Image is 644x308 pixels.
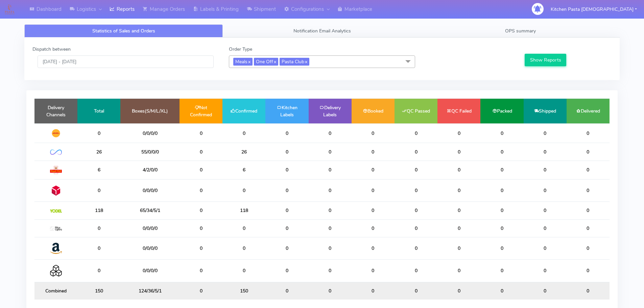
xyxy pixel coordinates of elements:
td: 124/36/5/1 [120,282,180,300]
td: 0 [437,237,480,259]
td: 0/0/0/0 [120,179,180,202]
td: 0 [437,282,480,300]
td: 0 [77,219,120,237]
td: 0/0/0/0 [120,219,180,237]
td: Not Confirmed [180,99,222,123]
td: 0 [265,260,308,282]
label: Order Type [229,46,252,53]
td: 0 [222,123,265,143]
td: 150 [222,282,265,300]
a: x [304,58,307,65]
td: 0 [437,219,480,237]
td: 0 [352,143,395,161]
span: Meals [233,58,253,66]
td: 0 [77,123,120,143]
td: 0 [395,161,437,179]
td: Combined [34,282,77,300]
td: 0 [309,202,352,219]
td: 0 [352,260,395,282]
td: 0 [309,260,352,282]
td: 0 [480,202,523,219]
td: 0 [567,123,610,143]
td: 0 [437,143,480,161]
td: 0 [395,202,437,219]
td: 0 [567,202,610,219]
td: 0 [265,123,308,143]
td: 0 [352,161,395,179]
td: QC Passed [395,99,437,123]
span: Pasta Club [280,58,309,66]
td: 0 [437,179,480,202]
td: 0 [524,260,567,282]
td: 118 [77,202,120,219]
td: 0 [524,161,567,179]
td: Booked [352,99,395,123]
td: 0 [180,237,222,259]
td: 0 [524,237,567,259]
td: 0 [437,202,480,219]
td: 0 [309,282,352,300]
td: 0 [395,260,437,282]
td: 0 [180,143,222,161]
td: Delivery Labels [309,99,352,123]
img: MaxOptra [50,227,62,231]
td: 0 [180,282,222,300]
td: 0 [524,219,567,237]
td: 0 [480,237,523,259]
td: 0 [265,143,308,161]
td: 0 [437,161,480,179]
a: x [247,58,251,65]
td: 0 [222,237,265,259]
td: Shipped [524,99,567,123]
td: Delivery Channels [34,99,77,123]
td: 55/0/0/0 [120,143,180,161]
td: 0 [309,237,352,259]
button: Kitchen Pasta [DEMOGRAPHIC_DATA] [546,2,642,16]
td: 0 [524,202,567,219]
td: 0 [567,237,610,259]
td: 0 [567,161,610,179]
td: 6 [77,161,120,179]
a: x [273,58,276,65]
img: DHL [50,129,62,138]
td: 0 [309,179,352,202]
td: 0 [395,237,437,259]
td: Kitchen Labels [265,99,308,123]
td: 0 [180,260,222,282]
td: 0 [567,219,610,237]
td: 0 [180,179,222,202]
td: 0 [395,123,437,143]
td: 0 [352,202,395,219]
td: 150 [77,282,120,300]
td: 0 [524,143,567,161]
td: 0 [480,143,523,161]
td: 0 [222,179,265,202]
td: 0 [265,282,308,300]
td: 0 [524,282,567,300]
td: 0 [180,219,222,237]
td: 0 [352,237,395,259]
img: OnFleet [50,149,62,155]
td: Boxes(S/M/L/XL) [120,99,180,123]
td: 0 [309,123,352,143]
td: 0 [265,237,308,259]
ul: Tabs [24,24,620,38]
td: 0 [352,282,395,300]
td: 0 [77,179,120,202]
td: 0 [265,202,308,219]
td: 0 [567,143,610,161]
td: 0 [265,161,308,179]
td: 0 [437,260,480,282]
td: 118 [222,202,265,219]
td: 0 [395,143,437,161]
td: 0 [480,219,523,237]
td: 0 [480,179,523,202]
td: 0 [180,202,222,219]
td: 65/34/5/1 [120,202,180,219]
td: 0 [480,260,523,282]
td: 0/0/0/0 [120,260,180,282]
span: Statistics of Sales and Orders [92,28,155,34]
button: Show Reports [525,54,566,66]
img: Yodel [50,209,62,213]
td: 0 [524,179,567,202]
